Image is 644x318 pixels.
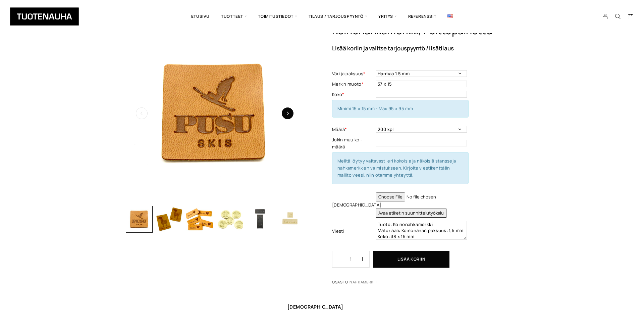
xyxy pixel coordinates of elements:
label: Koko [332,91,374,98]
label: Väri ja paksuus [332,70,374,77]
img: Keinonahkamerkki, polttopainettu 4 [216,206,243,233]
img: Keinonahkamerkki, polttopainettu 2 [156,206,183,233]
span: Osasto: [332,279,420,288]
span: Yritys [373,5,402,28]
a: Referenssit [402,5,442,28]
button: Search [611,13,624,19]
a: My Account [599,13,612,19]
span: Meiltä löytyy valtavasti eri kokoisia ja näköisiä stansseja nahkamerkkien valmistukseen. Kirjoita... [337,158,456,178]
img: Keinonahkamerkki, polttopainettu 3 [186,206,213,233]
label: Jokin muu kpl-määrä [332,136,374,150]
label: Merkin muoto [332,81,374,88]
span: Tuotteet [215,5,252,28]
h1: Keinonahkamerkki, polttopainettu [332,25,518,37]
img: Keinonahkamerkki, polttopainettu 5 [247,206,273,233]
img: 02110228-e97c-40f1-b01a-96fdc9ee09d3 [126,25,304,202]
a: [DEMOGRAPHIC_DATA] [287,304,343,310]
label: [DEMOGRAPHIC_DATA] [332,201,374,209]
a: Etusivu [185,5,215,28]
span: Toimitustiedot [252,5,303,28]
span: Minimi 15 x 15 mm - Max 95 x 95 mm [337,105,413,111]
img: Tuotenauha Oy [10,7,79,26]
label: Määrä [332,126,374,133]
img: English [447,14,453,18]
img: Keinonahkamerkki, polttopainettu 6 [277,206,304,233]
a: Nahkamerkit [350,279,378,284]
span: Tilaus / Tarjouspyyntö [303,5,373,28]
a: Cart [628,13,634,21]
button: Avaa etiketin suunnittelutyökalu [376,209,446,218]
input: Määrä [341,251,361,267]
label: Viesti [332,228,374,235]
button: Lisää koriin [373,251,449,268]
p: Lisää koriin ja valitse tarjouspyyntö / lisätilaus [332,45,518,51]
